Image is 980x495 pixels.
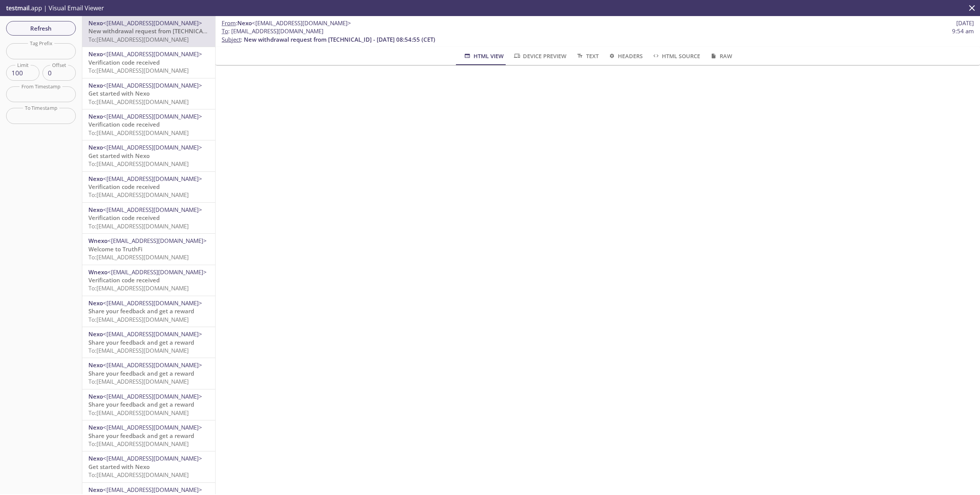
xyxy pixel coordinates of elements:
[82,47,215,78] div: Nexo<[EMAIL_ADDRESS][DOMAIN_NAME]>Verification code receivedTo:[EMAIL_ADDRESS][DOMAIN_NAME]
[82,265,215,296] div: Wnexo<[EMAIL_ADDRESS][DOMAIN_NAME]>Verification code receivedTo:[EMAIL_ADDRESS][DOMAIN_NAME]
[88,129,189,137] span: To: [EMAIL_ADDRESS][DOMAIN_NAME]
[88,316,189,323] span: To: [EMAIL_ADDRESS][DOMAIN_NAME]
[103,50,202,58] span: <[EMAIL_ADDRESS][DOMAIN_NAME]>
[103,175,202,182] span: <[EMAIL_ADDRESS][DOMAIN_NAME]>
[88,268,108,276] span: Wnexo
[82,358,215,389] div: Nexo<[EMAIL_ADDRESS][DOMAIN_NAME]>Share your feedback and get a rewardTo:[EMAIL_ADDRESS][DOMAIN_N...
[709,51,732,61] span: Raw
[88,27,280,35] span: New withdrawal request from [TECHNICAL_ID] - [DATE] 08:54:55 (CET)
[222,19,236,27] span: From
[82,389,215,420] div: Nexo<[EMAIL_ADDRESS][DOMAIN_NAME]>Share your feedback and get a rewardTo:[EMAIL_ADDRESS][DOMAIN_N...
[6,21,76,36] button: Refresh
[88,183,160,191] span: Verification code received
[608,51,643,61] span: Headers
[88,392,103,400] span: Nexo
[88,214,160,221] span: Verification code received
[12,23,70,33] span: Refresh
[88,378,189,385] span: To: [EMAIL_ADDRESS][DOMAIN_NAME]
[88,409,189,417] span: To: [EMAIL_ADDRESS][DOMAIN_NAME]
[222,27,323,35] span: : [EMAIL_ADDRESS][DOMAIN_NAME]
[103,206,202,213] span: <[EMAIL_ADDRESS][DOMAIN_NAME]>
[244,36,435,43] span: New withdrawal request from [TECHNICAL_ID] - [DATE] 08:54:55 (CET)
[237,19,252,27] span: Nexo
[88,50,103,58] span: Nexo
[88,160,189,168] span: To: [EMAIL_ADDRESS][DOMAIN_NAME]
[88,307,194,315] span: Share your feedback and get a reward
[88,206,103,213] span: Nexo
[88,471,189,479] span: To: [EMAIL_ADDRESS][DOMAIN_NAME]
[88,440,189,448] span: To: [EMAIL_ADDRESS][DOMAIN_NAME]
[88,152,150,160] span: Get started with Nexo
[82,16,215,47] div: Nexo<[EMAIL_ADDRESS][DOMAIN_NAME]>New withdrawal request from [TECHNICAL_ID] - [DATE] 08:54:55 (C...
[88,401,194,408] span: Share your feedback and get a reward
[513,51,567,61] span: Device Preview
[103,19,202,27] span: <[EMAIL_ADDRESS][DOMAIN_NAME]>
[463,51,503,61] span: HTML View
[88,370,194,377] span: Share your feedback and get a reward
[88,98,189,106] span: To: [EMAIL_ADDRESS][DOMAIN_NAME]
[652,51,700,61] span: HTML Source
[88,347,189,354] span: To: [EMAIL_ADDRESS][DOMAIN_NAME]
[88,120,160,128] span: Verification code received
[103,486,202,493] span: <[EMAIL_ADDRESS][DOMAIN_NAME]>
[88,276,160,284] span: Verification code received
[222,27,974,44] p: :
[103,423,202,431] span: <[EMAIL_ADDRESS][DOMAIN_NAME]>
[103,454,202,462] span: <[EMAIL_ADDRESS][DOMAIN_NAME]>
[88,339,194,346] span: Share your feedback and get a reward
[103,330,202,338] span: <[EMAIL_ADDRESS][DOMAIN_NAME]>
[88,330,103,338] span: Nexo
[88,245,142,253] span: Welcome to TruthFi
[103,299,202,307] span: <[EMAIL_ADDRESS][DOMAIN_NAME]>
[82,203,215,233] div: Nexo<[EMAIL_ADDRESS][DOMAIN_NAME]>Verification code receivedTo:[EMAIL_ADDRESS][DOMAIN_NAME]
[956,19,974,27] span: [DATE]
[952,27,974,35] span: 9:54 am
[88,19,103,27] span: Nexo
[88,112,103,120] span: Nexo
[88,90,150,97] span: Get started with Nexo
[82,234,215,264] div: Wnexo<[EMAIL_ADDRESS][DOMAIN_NAME]>Welcome to TruthFiTo:[EMAIL_ADDRESS][DOMAIN_NAME]
[108,237,207,244] span: <[EMAIL_ADDRESS][DOMAIN_NAME]>
[82,140,215,171] div: Nexo<[EMAIL_ADDRESS][DOMAIN_NAME]>Get started with NexoTo:[EMAIL_ADDRESS][DOMAIN_NAME]
[103,361,202,369] span: <[EMAIL_ADDRESS][DOMAIN_NAME]>
[88,59,160,66] span: Verification code received
[88,143,103,151] span: Nexo
[82,451,215,482] div: Nexo<[EMAIL_ADDRESS][DOMAIN_NAME]>Get started with NexoTo:[EMAIL_ADDRESS][DOMAIN_NAME]
[88,253,189,261] span: To: [EMAIL_ADDRESS][DOMAIN_NAME]
[82,109,215,140] div: Nexo<[EMAIL_ADDRESS][DOMAIN_NAME]>Verification code receivedTo:[EMAIL_ADDRESS][DOMAIN_NAME]
[576,51,598,61] span: Text
[82,327,215,358] div: Nexo<[EMAIL_ADDRESS][DOMAIN_NAME]>Share your feedback and get a rewardTo:[EMAIL_ADDRESS][DOMAIN_N...
[88,222,189,230] span: To: [EMAIL_ADDRESS][DOMAIN_NAME]
[82,420,215,451] div: Nexo<[EMAIL_ADDRESS][DOMAIN_NAME]>Share your feedback and get a rewardTo:[EMAIL_ADDRESS][DOMAIN_N...
[103,392,202,400] span: <[EMAIL_ADDRESS][DOMAIN_NAME]>
[103,112,202,120] span: <[EMAIL_ADDRESS][DOMAIN_NAME]>
[252,19,351,27] span: <[EMAIL_ADDRESS][DOMAIN_NAME]>
[82,78,215,109] div: Nexo<[EMAIL_ADDRESS][DOMAIN_NAME]>Get started with NexoTo:[EMAIL_ADDRESS][DOMAIN_NAME]
[88,175,103,182] span: Nexo
[88,432,194,440] span: Share your feedback and get a reward
[88,486,103,493] span: Nexo
[88,299,103,307] span: Nexo
[6,4,29,12] span: testmail
[88,67,189,74] span: To: [EMAIL_ADDRESS][DOMAIN_NAME]
[88,284,189,292] span: To: [EMAIL_ADDRESS][DOMAIN_NAME]
[88,361,103,369] span: Nexo
[88,237,108,244] span: Wnexo
[222,27,228,35] span: To
[82,172,215,202] div: Nexo<[EMAIL_ADDRESS][DOMAIN_NAME]>Verification code receivedTo:[EMAIL_ADDRESS][DOMAIN_NAME]
[88,36,189,43] span: To: [EMAIL_ADDRESS][DOMAIN_NAME]
[222,19,351,27] span: :
[103,81,202,89] span: <[EMAIL_ADDRESS][DOMAIN_NAME]>
[88,423,103,431] span: Nexo
[82,296,215,327] div: Nexo<[EMAIL_ADDRESS][DOMAIN_NAME]>Share your feedback and get a rewardTo:[EMAIL_ADDRESS][DOMAIN_N...
[88,191,189,199] span: To: [EMAIL_ADDRESS][DOMAIN_NAME]
[88,81,103,89] span: Nexo
[103,143,202,151] span: <[EMAIL_ADDRESS][DOMAIN_NAME]>
[88,454,103,462] span: Nexo
[222,36,241,43] span: Subject
[108,268,207,276] span: <[EMAIL_ADDRESS][DOMAIN_NAME]>
[88,463,150,471] span: Get started with Nexo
